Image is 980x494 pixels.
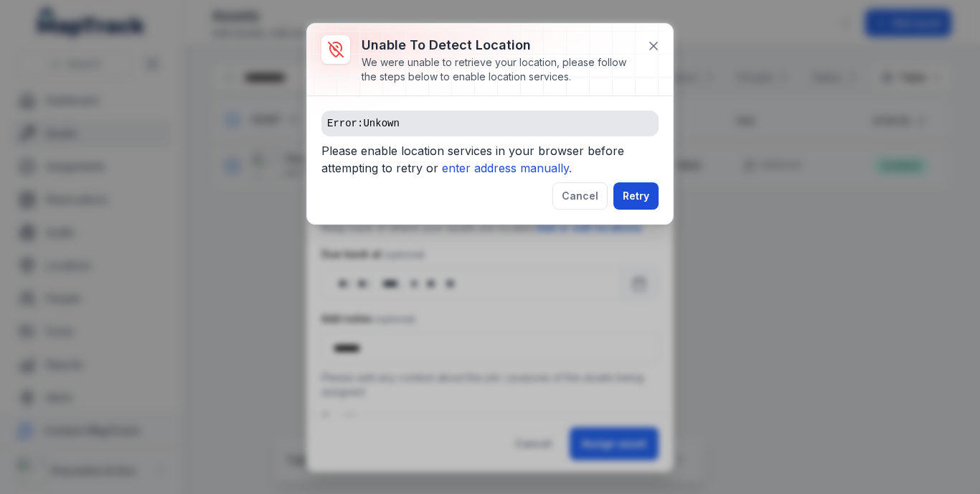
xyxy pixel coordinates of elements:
button: Retry [613,182,659,210]
button: Cancel [552,182,608,210]
pre: Error: Unkown [321,111,659,136]
i: enter address manually. [442,161,572,175]
h3: Unable to detect location [362,35,636,55]
div: We were unable to retrieve your location, please follow the steps below to enable location services. [362,55,636,84]
span: Please enable location services in your browser before attempting to retry or [321,142,659,182]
